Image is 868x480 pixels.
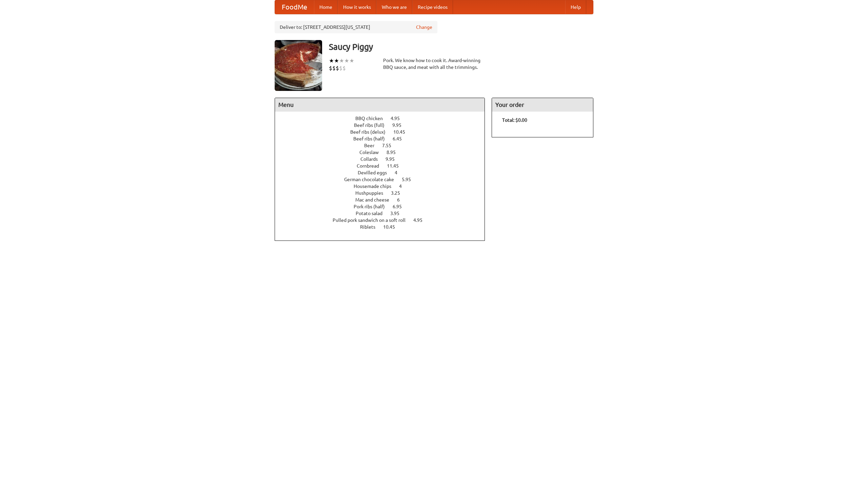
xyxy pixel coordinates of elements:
span: 3.95 [390,211,406,216]
li: $ [332,64,336,72]
span: Cornbread [357,163,386,169]
span: BBQ chicken [355,116,390,121]
a: BBQ chicken 4.95 [355,116,412,121]
a: Pulled pork sandwich on a soft roll 4.95 [333,217,435,223]
a: Coleslaw 8.95 [359,150,408,155]
span: Beer [364,143,381,148]
a: Change [416,24,432,31]
h4: Menu [275,98,485,112]
li: $ [339,64,342,72]
a: FoodMe [275,0,314,14]
a: Pork ribs (half) 6.95 [354,204,414,209]
a: Home [314,0,338,14]
b: Total: $0.00 [502,117,527,123]
a: Devilled eggs 4 [358,170,410,175]
a: Beef ribs (full) 9.95 [354,122,414,128]
a: Riblets 10.45 [360,224,408,230]
span: 4.95 [391,116,407,121]
li: ★ [344,57,349,64]
span: Beef ribs (full) [354,122,391,128]
span: 4 [399,184,409,189]
span: 8.95 [387,150,402,155]
span: Housemade chips [354,184,398,189]
span: 10.45 [383,224,402,230]
span: 10.45 [393,129,412,135]
span: Beef ribs (delux) [350,129,392,135]
a: Housemade chips 4 [354,184,414,189]
span: 9.95 [392,122,408,128]
a: Beef ribs (delux) 10.45 [350,129,418,135]
span: Collards [360,156,384,162]
li: ★ [349,57,354,64]
li: $ [342,64,346,72]
span: Devilled eggs [358,170,394,175]
li: ★ [334,57,339,64]
span: Hushpuppies [355,190,390,196]
a: Help [565,0,586,14]
span: 6 [397,197,407,203]
span: 4.95 [413,217,429,223]
a: Recipe videos [412,0,453,14]
span: Potato salad [356,211,389,216]
span: Pork ribs (half) [354,204,392,209]
li: $ [329,64,332,72]
a: German chocolate cake 5.95 [344,177,423,182]
span: Mac and cheese [355,197,396,203]
li: ★ [329,57,334,64]
span: Beef ribs (half) [353,136,392,141]
span: 4 [395,170,404,175]
a: Mac and cheese 6 [355,197,412,203]
div: Deliver to: [STREET_ADDRESS][US_STATE] [275,21,437,33]
h4: Your order [492,98,593,112]
a: Beer 7.55 [364,143,404,148]
span: 11.45 [387,163,406,169]
a: Collards 9.95 [360,156,407,162]
span: 6.45 [393,136,409,141]
li: ★ [339,57,344,64]
a: Hushpuppies 3.25 [355,190,413,196]
span: Pulled pork sandwich on a soft roll [333,217,412,223]
a: Potato salad 3.95 [356,211,412,216]
li: $ [336,64,339,72]
span: 6.95 [393,204,409,209]
span: 5.95 [402,177,418,182]
img: angular.jpg [275,40,322,91]
span: Coleslaw [359,150,386,155]
a: Cornbread 11.45 [357,163,411,169]
div: Pork. We know how to cook it. Award-winning BBQ sauce, and meat with all the trimmings. [383,57,485,71]
span: 3.25 [391,190,407,196]
a: Who we are [376,0,412,14]
span: 7.55 [382,143,398,148]
span: German chocolate cake [344,177,401,182]
a: Beef ribs (half) 6.45 [353,136,414,141]
a: How it works [338,0,376,14]
h3: Saucy Piggy [329,40,593,54]
span: 9.95 [386,156,401,162]
span: Riblets [360,224,382,230]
